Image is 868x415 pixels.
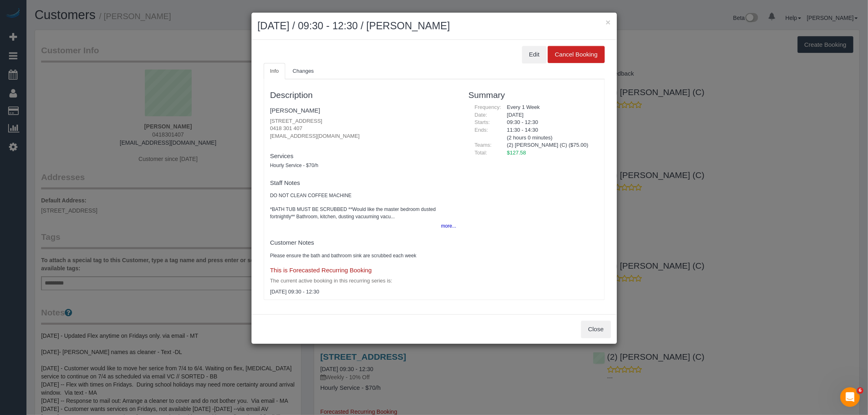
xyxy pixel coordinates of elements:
span: 6 [857,387,864,394]
a: Info [264,63,286,80]
button: Close [581,321,610,338]
p: The current active booking in this recurring series is: [270,277,457,285]
div: 11:30 - 14:30 (2 hours 0 minutes) [501,126,598,141]
span: Info [270,68,279,74]
iframe: Intercom live chat [840,387,860,407]
a: [PERSON_NAME] [270,107,320,114]
span: $127.58 [507,150,526,156]
h4: Staff Notes [270,180,457,187]
span: Changes [293,68,314,74]
span: [DATE] 09:30 - 12:30 [270,289,319,295]
h3: Description [270,90,457,100]
a: Changes [286,63,320,80]
div: 09:30 - 12:30 [501,119,598,126]
h4: Services [270,153,457,160]
button: × [606,18,610,26]
li: (2) [PERSON_NAME] (C) ($75.00) [507,141,592,149]
div: Every 1 Week [501,104,598,111]
span: Total: [474,150,487,156]
h2: [DATE] / 09:30 - 12:30 / [PERSON_NAME] [258,19,611,33]
span: Starts: [474,119,490,125]
p: [STREET_ADDRESS] 0418 301 407 [EMAIL_ADDRESS][DOMAIN_NAME] [270,117,457,140]
pre: DO NOT CLEAN COFFEE MACHINE *BATH TUB MUST BE SCRUBBED **Would like the master bedroom dusted for... [270,192,457,220]
h3: Summary [468,90,598,100]
span: Date: [474,112,487,118]
span: Frequency: [474,104,501,110]
button: Edit [522,46,547,63]
div: [DATE] [501,111,598,119]
h5: Hourly Service - $70/h [270,163,457,168]
button: more... [436,220,456,232]
h4: This is Forecasted Recurring Booking [270,267,457,274]
pre: Please ensure the bath and bathroom sink are scrubbed each week [270,252,457,259]
span: Teams: [474,142,492,148]
button: Cancel Booking [548,46,604,63]
span: Ends: [474,127,488,133]
h4: Customer Notes [270,239,457,246]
